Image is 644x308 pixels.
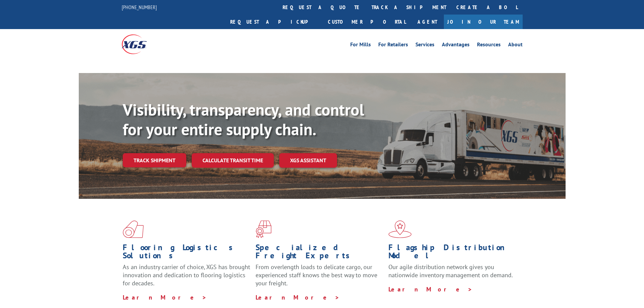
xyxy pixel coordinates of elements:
[279,153,337,168] a: XGS ASSISTANT
[123,243,251,263] h1: Flooring Logistics Solutions
[123,153,186,167] a: Track shipment
[388,263,513,279] span: Our agile distribution network gives you nationwide inventory management on demand.
[378,42,408,49] a: For Retailers
[225,15,323,29] a: Request a pickup
[256,263,383,293] p: From overlength loads to delicate cargo, our experienced staff knows the best way to move your fr...
[256,293,340,301] a: Learn More >
[123,220,144,238] img: xgs-icon-total-supply-chain-intelligence-red
[388,220,412,238] img: xgs-icon-flagship-distribution-model-red
[256,243,383,263] h1: Specialized Freight Experts
[256,220,271,238] img: xgs-icon-focused-on-flooring-red
[123,293,207,301] a: Learn More >
[123,99,364,140] b: Visibility, transparency, and control for your entire supply chain.
[122,4,157,10] a: [PHONE_NUMBER]
[388,243,516,263] h1: Flagship Distribution Model
[415,42,434,49] a: Services
[323,15,411,29] a: Customer Portal
[411,15,444,29] a: Agent
[123,263,250,287] span: As an industry carrier of choice, XGS has brought innovation and dedication to flooring logistics...
[388,285,473,293] a: Learn More >
[444,15,523,29] a: Join Our Team
[350,42,371,49] a: For Mills
[442,42,470,49] a: Advantages
[508,42,523,49] a: About
[192,153,274,168] a: Calculate transit time
[477,42,501,49] a: Resources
